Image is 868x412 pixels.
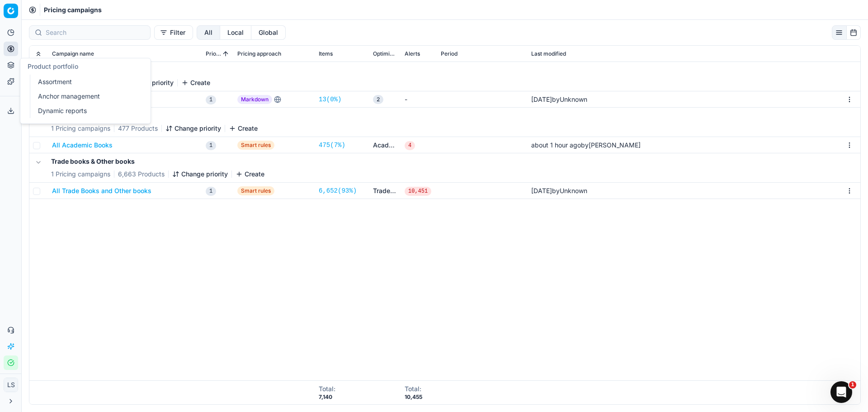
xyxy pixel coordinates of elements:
button: Create [181,78,210,87]
div: 10,455 [405,393,422,401]
span: 6,663 Products [118,170,165,179]
span: Alerts [405,50,420,57]
span: Product portfolio [28,62,78,70]
button: All Academic Books [52,141,113,150]
td: - [401,91,437,108]
span: Optimization groups [373,50,397,57]
button: Change priority [165,124,221,133]
span: Markdown [237,95,272,104]
span: Priority [206,50,221,57]
span: Campaign name [52,50,94,57]
h5: Trade books & Other books [51,157,264,166]
a: 475(7%) [319,141,345,150]
button: Create [236,170,264,179]
input: Search [46,28,145,37]
span: Pricing campaigns [44,5,102,14]
button: All Trade Books and Other books [52,186,151,195]
span: Period [441,50,458,57]
button: Create [229,124,258,133]
h5: Academic books [51,111,258,120]
span: 4 [405,141,415,150]
span: 10,451 [405,187,431,196]
button: Expand all [33,48,44,59]
span: 477 Products [118,124,158,133]
button: Filter [154,25,193,40]
span: Smart rules [237,141,274,150]
button: global [251,25,286,40]
div: by [PERSON_NAME] [531,141,641,150]
div: Total : [319,384,335,393]
nav: breadcrumb [44,5,102,14]
div: Total : [405,384,422,393]
span: 1 [206,187,216,196]
span: about 1 hour ago [531,141,581,149]
a: Assortment [34,76,140,88]
span: 1 Pricing campaigns [51,170,110,179]
span: 1 [206,95,216,104]
span: 1 Pricing campaigns [51,124,110,133]
iframe: Intercom live chat [830,381,852,403]
span: Last modified [531,50,566,57]
span: 1 [206,141,216,150]
button: all [197,25,220,40]
a: Academic books [373,141,397,150]
span: 2 [373,95,383,104]
a: Trade books & Other books [373,186,397,195]
button: Change priority [172,170,228,179]
span: [DATE] [531,187,552,194]
span: [DATE] [531,95,552,103]
div: by Unknown [531,186,587,195]
div: 7,140 [319,393,335,401]
a: Dynamic reports [34,104,140,117]
button: local [220,25,251,40]
button: LS [4,378,18,392]
a: 6,652(93%) [319,186,357,195]
span: Items [319,50,333,57]
a: 13(0%) [319,95,341,104]
button: Sorted by Priority ascending [221,49,230,58]
div: by Unknown [531,95,587,104]
span: 1 [849,381,856,388]
span: Pricing approach [237,50,281,57]
a: Anchor management [34,90,140,103]
span: Smart rules [237,186,274,195]
span: LS [4,378,18,392]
